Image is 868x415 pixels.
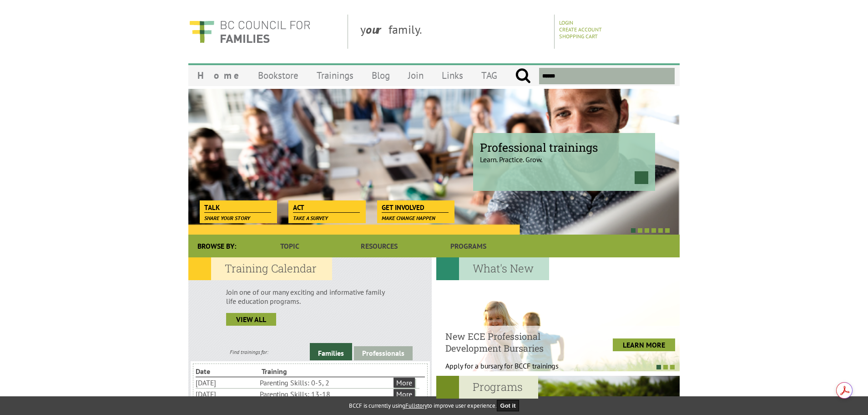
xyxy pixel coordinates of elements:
p: Learn. Practice. Grow. [480,147,648,164]
h2: Programs [436,376,538,399]
li: Parenting Skills: 13-18 [260,389,392,400]
h4: New ECE Professional Development Bursaries [445,330,581,354]
strong: our [366,22,389,37]
a: Talk Share your story [200,200,276,213]
a: Topic [245,235,334,257]
span: Make change happen [382,215,435,221]
div: y family. [353,15,555,49]
a: Resources [334,235,424,257]
span: Get Involved [382,203,449,213]
p: Apply for a bursary for BCCF trainings West... [445,361,581,379]
div: Browse By: [188,235,245,257]
h2: What's New [436,257,549,280]
li: Training [262,366,326,377]
span: Act [293,203,360,213]
a: More [394,389,415,399]
li: Parenting Skills: 0-5, 2 [260,377,392,388]
span: Talk [204,203,271,213]
a: Programs [424,235,513,257]
a: Join [399,65,433,86]
span: Take a survey [293,215,328,221]
span: Share your story [204,215,250,221]
a: Get Involved Make change happen [377,200,453,213]
a: Home [188,65,249,86]
li: Date [196,366,260,377]
a: Blog [363,65,399,86]
a: Login [559,19,573,26]
a: Shopping Cart [559,33,598,40]
a: Links [433,65,472,86]
button: Got it [497,400,520,411]
a: More [394,378,415,388]
a: Fullstory [405,402,427,410]
a: Bookstore [249,65,308,86]
img: BC Council for FAMILIES [188,15,311,49]
a: Trainings [308,65,363,86]
span: Professional trainings [480,140,648,155]
a: Families [310,343,352,360]
h2: Training Calendar [188,257,332,280]
input: Submit [515,68,531,84]
p: Join one of our many exciting and informative family life education programs. [226,287,394,306]
a: Create Account [559,26,602,33]
a: Professionals [354,346,413,360]
li: [DATE] [196,377,258,388]
a: view all [226,313,276,326]
div: Find trainings for: [188,348,310,355]
li: [DATE] [196,389,258,400]
a: TAG [472,65,506,86]
a: LEARN MORE [613,338,675,351]
a: Act Take a survey [288,200,364,213]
